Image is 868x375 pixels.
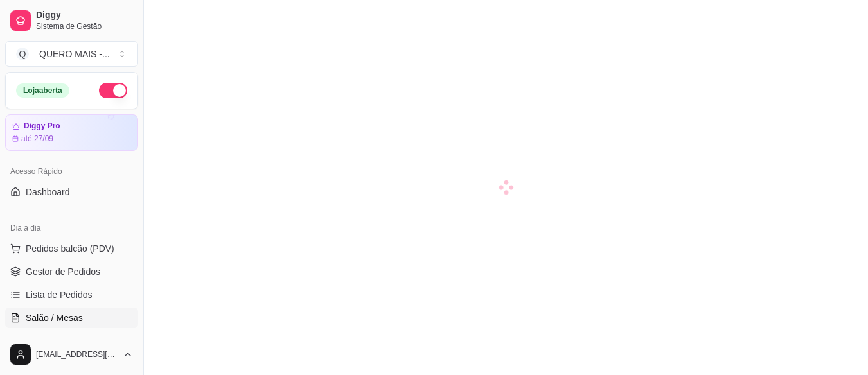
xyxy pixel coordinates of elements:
button: Pedidos balcão (PDV) [5,238,138,259]
span: Sistema de Gestão [36,21,133,31]
article: Diggy Pro [24,121,60,131]
span: Pedidos balcão (PDV) [26,242,114,255]
div: Loja aberta [16,83,69,98]
span: Salão / Mesas [26,311,83,324]
a: Diggy Botnovo [5,331,138,351]
a: DiggySistema de Gestão [5,5,138,36]
a: Diggy Proaté 27/09 [5,114,138,151]
a: Salão / Mesas [5,308,138,328]
div: QUERO MAIS - ... [39,48,110,60]
div: Acesso Rápido [5,161,138,182]
a: Lista de Pedidos [5,284,138,305]
span: Lista de Pedidos [26,288,93,301]
button: [EMAIL_ADDRESS][DOMAIN_NAME] [5,339,138,370]
span: Gestor de Pedidos [26,265,100,278]
span: Dashboard [26,186,70,198]
a: Dashboard [5,182,138,202]
a: Gestor de Pedidos [5,261,138,282]
span: Q [16,48,29,60]
span: [EMAIL_ADDRESS][DOMAIN_NAME] [36,349,118,360]
div: Dia a dia [5,218,138,238]
article: até 27/09 [21,134,53,144]
button: Alterar Status [99,83,127,98]
button: Select a team [5,41,138,67]
span: Diggy [36,10,133,21]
